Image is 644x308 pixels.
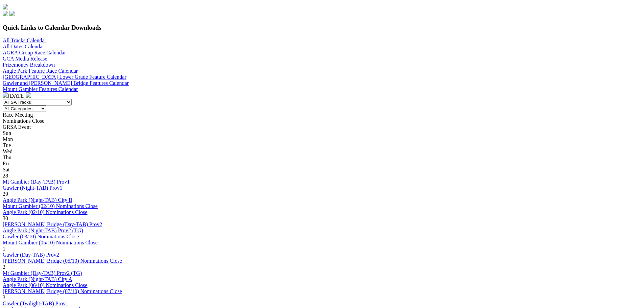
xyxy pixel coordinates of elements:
[3,246,5,252] span: 1
[3,301,68,306] a: Gawler (Twilight-TAB) Prov1
[3,161,641,167] div: Fri
[3,112,641,118] div: Race Meeting
[3,167,641,173] div: Sat
[3,264,5,270] span: 2
[9,11,15,16] img: twitter.svg
[3,142,641,148] div: Tue
[3,234,79,239] a: Gawler (03/10) Nominations Close
[3,252,59,258] a: Gawler (Day-TAB) Prov2
[3,92,8,98] img: chevron-left-pager-white.svg
[3,136,641,142] div: Mon
[3,44,44,49] a: All Dates Calendar
[3,155,641,161] div: Thu
[3,258,122,264] a: [PERSON_NAME] Bridge (05/10) Nominations Close
[3,74,126,80] a: [GEOGRAPHIC_DATA] Lower Grade Feature Calendar
[3,124,641,130] div: GRSA Event
[3,294,5,300] span: 3
[3,209,88,215] a: Angle Park (02/10) Nominations Close
[3,68,78,74] a: Angle Park Feature Race Calendar
[3,92,641,99] div: [DATE]
[26,92,31,98] img: chevron-right-pager-white.svg
[3,24,641,31] h3: Quick Links to Calendar Downloads
[3,288,122,294] a: [PERSON_NAME] Bridge (07/10) Nominations Close
[3,179,70,185] a: Mt Gambier (Day-TAB) Prov1
[3,228,83,233] a: Angle Park (Night-TAB) Prov2 (TG)
[3,118,641,124] div: Nominations Close
[3,11,8,16] img: facebook.svg
[3,221,102,227] a: [PERSON_NAME] Bridge (Day-TAB) Prov2
[3,4,8,9] img: logo-grsa-white.png
[3,80,129,86] a: Gawler and [PERSON_NAME] Bridge Features Calendar
[3,173,8,179] span: 28
[3,191,8,197] span: 29
[3,240,98,245] a: Mount Gambier (05/10) Nominations Close
[3,185,62,191] a: Gawler (Night-TAB) Prov1
[3,56,47,62] a: GCA Media Release
[3,38,46,43] a: All Tracks Calendar
[3,276,72,282] a: Angle Park (Night-TAB) City A
[3,130,641,136] div: Sun
[3,203,98,209] a: Mount Gambier (02/10) Nominations Close
[3,282,88,288] a: Angle Park (06/10) Nominations Close
[3,50,66,55] a: AGRA Group Race Calendar
[3,148,641,155] div: Wed
[3,215,8,221] span: 30
[3,270,82,276] a: Mt Gambier (Day-TAB) Prov2 (TG)
[3,86,78,92] a: Mount Gambier Features Calendar
[3,62,55,68] a: Prizemoney Breakdown
[3,197,72,203] a: Angle Park (Night-TAB) City B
